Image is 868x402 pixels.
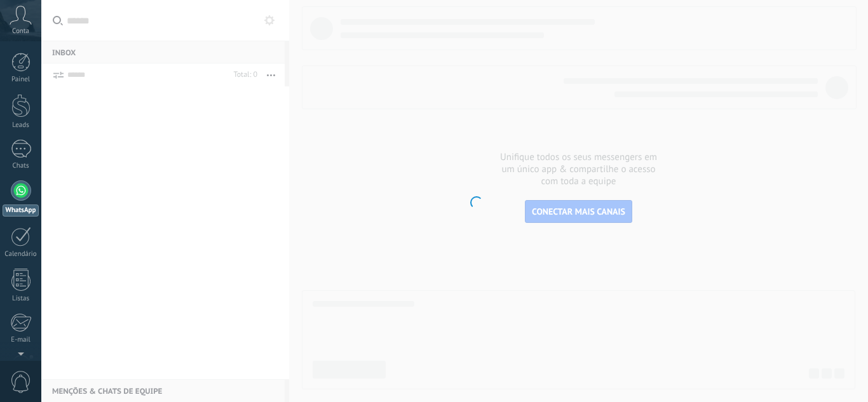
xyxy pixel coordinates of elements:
[3,250,39,258] div: Calendário
[3,204,39,217] div: WhatsApp
[3,121,39,130] div: Leads
[3,336,39,344] div: E-mail
[3,295,39,303] div: Listas
[3,162,39,170] div: Chats
[3,76,39,84] div: Painel
[12,27,29,36] span: Conta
